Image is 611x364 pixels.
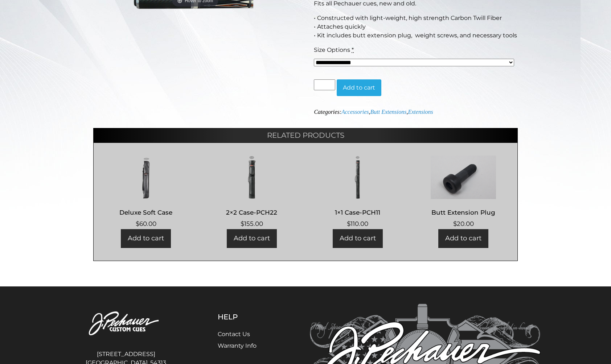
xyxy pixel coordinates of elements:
[70,304,181,344] img: Pechauer Custom Cues
[218,331,250,338] a: Contact Us
[333,229,383,248] a: Add to cart: “1x1 Case-PCH11”
[121,229,171,248] a: Add to cart: “Deluxe Soft Case”
[101,206,191,219] h2: Deluxe Soft Case
[136,220,156,227] bdi: 60.00
[418,206,509,219] h2: Butt Extension Plug
[453,220,474,227] bdi: 20.00
[314,14,518,40] p: • Constructed with light-weight, high strength Carbon Twill Fiber • Attaches quickly • Kit includ...
[314,79,335,90] input: Product quantity
[241,220,263,227] bdi: 155.00
[337,79,381,96] button: Add to cart
[227,229,277,248] a: Add to cart: “2x2 Case-PCH22”
[408,109,433,115] a: Extensions
[207,156,297,199] img: 2x2 Case-PCH22
[370,109,406,115] a: Butt Extensions
[418,156,509,228] a: Butt Extension Plug $20.00
[101,156,191,199] img: Deluxe Soft Case
[93,128,518,142] h2: Related products
[347,220,350,227] span: $
[453,220,457,227] span: $
[314,46,350,53] span: Size Options
[136,220,139,227] span: $
[218,342,257,349] a: Warranty Info
[418,156,509,199] img: Butt Extension Plug
[341,109,369,115] a: Accessories
[312,156,403,228] a: 1×1 Case-PCH11 $110.00
[101,156,191,228] a: Deluxe Soft Case $60.00
[312,206,403,219] h2: 1×1 Case-PCH11
[241,220,244,227] span: $
[347,220,368,227] bdi: 110.00
[352,46,354,53] abbr: required
[438,229,488,248] a: Add to cart: “Butt Extension Plug”
[207,156,297,228] a: 2×2 Case-PCH22 $155.00
[218,313,274,321] h5: Help
[207,206,297,219] h2: 2×2 Case-PCH22
[312,156,403,199] img: 1x1 Case-PCH11
[314,109,433,115] span: Categories: , ,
